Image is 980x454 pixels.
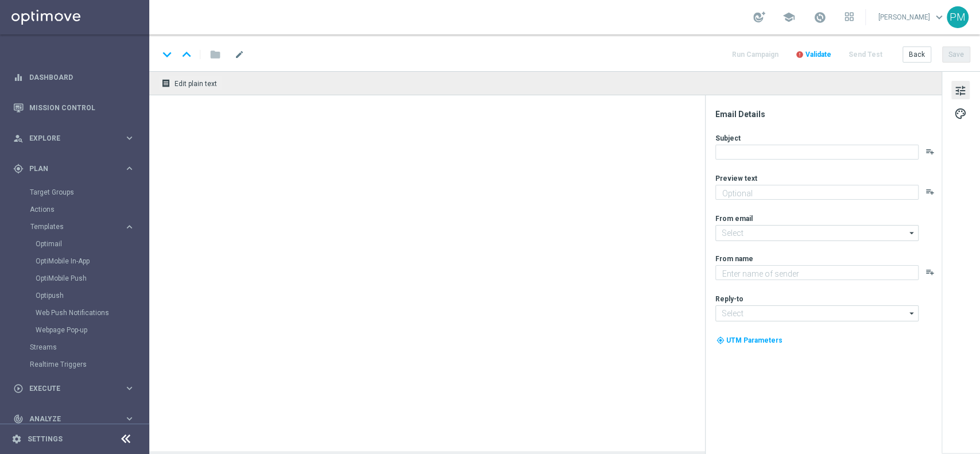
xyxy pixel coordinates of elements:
[13,72,24,83] i: equalizer
[30,223,113,230] span: Templates
[36,325,119,335] a: Webpage Pop-up
[30,205,119,214] a: Actions
[13,383,124,394] div: Execute
[161,79,171,88] i: receipt
[947,6,969,28] div: PM
[715,174,757,183] label: Preview text
[29,385,124,392] span: Execute
[13,414,124,424] div: Analyze
[942,46,970,63] button: Save
[30,223,124,230] div: Templates
[13,164,124,174] div: Plan
[36,235,148,253] div: Optimail
[36,274,119,283] a: OptiMobile Push
[124,163,135,174] i: keyboard_arrow_right
[29,92,135,123] a: Mission Control
[907,226,918,240] i: arrow_drop_down
[13,62,135,92] div: Dashboard
[124,133,135,143] i: keyboard_arrow_right
[13,414,24,424] i: track_changes
[907,306,918,321] i: arrow_drop_down
[783,11,795,24] span: school
[29,135,124,142] span: Explore
[124,383,135,394] i: keyboard_arrow_right
[13,133,24,143] i: person_search
[36,308,119,317] a: Web Push Notifications
[805,51,831,59] span: Validate
[36,239,119,249] a: Optimail
[715,225,919,241] input: Select
[30,218,148,339] div: Templates
[29,416,124,422] span: Analyze
[716,336,725,344] i: my_location
[13,73,135,82] button: equalizer Dashboard
[715,109,940,119] div: Email Details
[30,184,148,201] div: Target Groups
[796,51,804,59] i: error
[28,436,63,443] a: Settings
[30,201,148,218] div: Actions
[954,83,967,98] span: tune
[13,134,135,143] button: person_search Explore keyboard_arrow_right
[13,164,135,173] button: gps_fixed Plan keyboard_arrow_right
[715,254,753,263] label: From name
[30,188,119,197] a: Target Groups
[36,257,119,266] a: OptiMobile In-App
[933,11,946,24] span: keyboard_arrow_down
[36,304,148,321] div: Web Push Notifications
[726,336,783,344] span: UTM Parameters
[30,360,119,369] a: Realtime Triggers
[715,305,919,321] input: Select
[30,339,148,356] div: Streams
[29,165,124,172] span: Plan
[13,92,135,123] div: Mission Control
[902,46,931,63] button: Back
[925,147,935,156] button: playlist_add
[30,356,148,373] div: Realtime Triggers
[925,267,935,277] button: playlist_add
[951,81,970,99] button: tune
[124,222,135,232] i: keyboard_arrow_right
[36,270,148,287] div: OptiMobile Push
[951,104,970,122] button: palette
[36,253,148,270] div: OptiMobile In-App
[30,343,119,352] a: Streams
[158,46,176,63] i: keyboard_arrow_down
[178,46,195,63] i: keyboard_arrow_up
[13,133,124,143] div: Explore
[13,414,135,424] button: track_changes Analyze keyboard_arrow_right
[11,434,22,444] i: settings
[715,214,753,223] label: From email
[29,62,135,92] a: Dashboard
[13,384,135,393] button: play_circle_outline Execute keyboard_arrow_right
[715,134,741,143] label: Subject
[234,49,245,60] span: mode_edit
[124,413,135,424] i: keyboard_arrow_right
[794,47,833,63] button: error Validate
[13,103,135,112] button: Mission Control
[715,294,743,304] label: Reply-to
[925,187,935,196] button: playlist_add
[175,80,217,88] span: Edit plain text
[30,222,135,231] button: Templates keyboard_arrow_right
[715,334,784,347] button: my_location UTM Parameters
[954,106,967,121] span: palette
[13,164,24,174] i: gps_fixed
[877,9,947,26] a: [PERSON_NAME]keyboard_arrow_down
[36,291,119,300] a: Optipush
[158,76,222,91] button: receipt Edit plain text
[36,321,148,339] div: Webpage Pop-up
[13,383,24,394] i: play_circle_outline
[36,287,148,304] div: Optipush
